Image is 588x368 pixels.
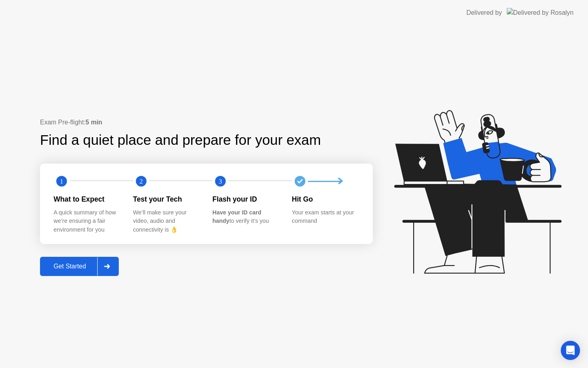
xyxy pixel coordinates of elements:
[292,208,359,226] div: Your exam starts at your command
[60,178,63,185] text: 1
[212,209,261,224] b: Have your ID card handy
[54,208,120,234] div: A quick summary of how we’re ensuring a fair environment for you
[466,8,502,18] div: Delivered by
[42,263,97,270] div: Get Started
[292,194,359,204] div: Hit Go
[133,194,200,204] div: Test your Tech
[212,208,279,226] div: to verify it’s you
[40,257,119,276] button: Get Started
[139,178,142,185] text: 2
[40,118,373,127] div: Exam Pre-flight:
[561,341,580,360] div: Open Intercom Messenger
[40,130,322,151] div: Find a quiet place and prepare for your exam
[54,194,120,204] div: What to Expect
[219,178,222,185] text: 3
[507,8,574,17] img: Delivered by Rosalyn
[133,208,200,234] div: We’ll make sure your video, audio and connectivity is 👌
[212,194,279,204] div: Flash your ID
[86,119,102,126] b: 5 min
